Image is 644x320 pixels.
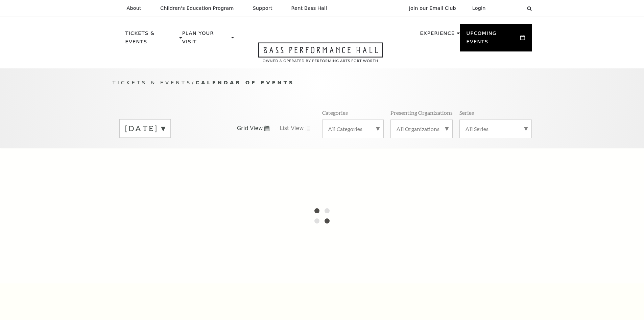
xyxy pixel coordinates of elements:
[291,5,327,11] p: Rent Bass Hall
[182,29,230,50] p: Plan Your Visit
[465,125,526,132] label: All Series
[322,109,348,116] p: Categories
[420,29,455,41] p: Experience
[467,29,519,50] p: Upcoming Events
[125,123,165,134] label: [DATE]
[253,5,272,11] p: Support
[125,29,178,50] p: Tickets & Events
[396,125,447,132] label: All Organizations
[328,125,378,132] label: All Categories
[195,80,294,85] span: Calendar of Events
[280,125,304,132] span: List View
[160,5,234,11] p: Children's Education Program
[113,80,192,85] span: Tickets & Events
[127,5,141,11] p: About
[237,125,263,132] span: Grid View
[497,5,521,12] select: Select:
[459,109,474,116] p: Series
[390,109,453,116] p: Presenting Organizations
[113,79,532,87] p: /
